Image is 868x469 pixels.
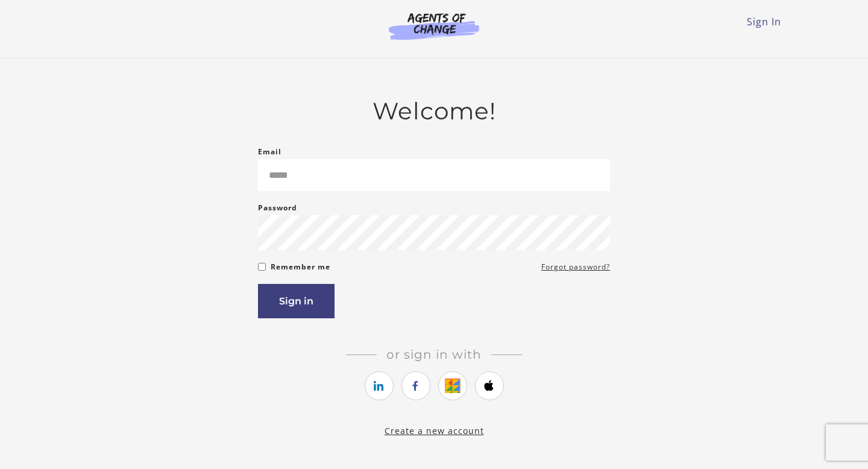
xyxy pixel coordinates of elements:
[377,347,491,362] span: Or sign in with
[475,371,504,400] a: https://courses.thinkific.com/users/auth/apple?ss%5Breferral%5D=&ss%5Buser_return_to%5D=&ss%5Bvis...
[258,284,335,318] button: Sign in
[376,12,492,40] img: Agents of Change Logo
[747,15,781,28] a: Sign In
[271,260,330,274] label: Remember me
[438,371,467,400] a: https://courses.thinkific.com/users/auth/google?ss%5Breferral%5D=&ss%5Buser_return_to%5D=&ss%5Bvi...
[258,145,281,159] label: Email
[541,260,610,274] a: Forgot password?
[258,97,610,125] h2: Welcome!
[401,371,430,400] a: https://courses.thinkific.com/users/auth/facebook?ss%5Breferral%5D=&ss%5Buser_return_to%5D=&ss%5B...
[365,371,394,400] a: https://courses.thinkific.com/users/auth/linkedin?ss%5Breferral%5D=&ss%5Buser_return_to%5D=&ss%5B...
[258,201,297,215] label: Password
[385,425,484,436] a: Create a new account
